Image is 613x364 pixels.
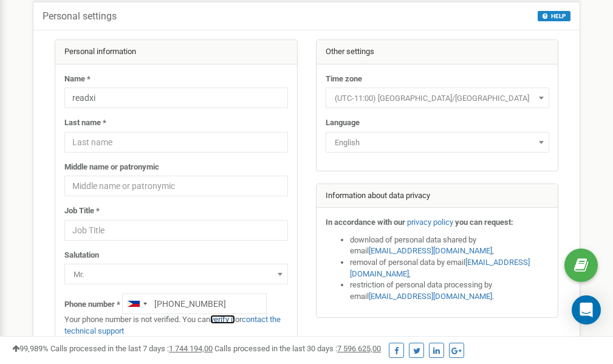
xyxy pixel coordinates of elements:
[64,314,288,337] p: Your phone number is not verified. You can or
[50,344,213,353] span: Calls processed in the last 7 days :
[123,294,151,314] div: Telephone country code
[69,266,284,283] span: Mr.
[64,74,91,85] label: Name *
[350,258,530,278] a: [EMAIL_ADDRESS][DOMAIN_NAME]
[350,235,549,257] li: download of personal data shared by email ,
[122,294,267,314] input: +1-800-555-55-55
[369,246,492,255] a: [EMAIL_ADDRESS][DOMAIN_NAME]
[369,292,492,301] a: [EMAIL_ADDRESS][DOMAIN_NAME]
[64,220,288,241] input: Job Title
[317,40,558,64] div: Other settings
[326,88,549,108] span: (UTC-11:00) Pacific/Midway
[214,344,381,353] span: Calls processed in the last 30 days :
[350,280,549,302] li: restriction of personal data processing by email .
[330,134,545,151] span: English
[64,250,99,261] label: Salutation
[64,88,288,108] input: Name
[350,257,549,280] li: removal of personal data by email ,
[12,344,49,353] span: 99,989%
[210,315,235,324] a: verify it
[455,218,513,227] strong: you can request:
[538,11,570,21] button: HELP
[64,315,281,335] a: contact the technical support
[64,176,288,196] input: Middle name or patronymic
[337,344,381,353] u: 7 596 625,00
[326,74,362,85] label: Time zone
[64,162,159,173] label: Middle name or patronymic
[64,205,100,217] label: Job Title *
[407,218,453,227] a: privacy policy
[43,11,117,22] h5: Personal settings
[64,299,120,311] label: Phone number *
[317,184,558,208] div: Information about data privacy
[326,117,360,129] label: Language
[326,218,405,227] strong: In accordance with our
[64,132,288,153] input: Last name
[326,132,549,153] span: English
[572,295,601,325] div: Open Intercom Messenger
[64,117,106,129] label: Last name *
[169,344,213,353] u: 1 744 194,00
[55,40,297,64] div: Personal information
[330,90,545,107] span: (UTC-11:00) Pacific/Midway
[64,264,288,284] span: Mr.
